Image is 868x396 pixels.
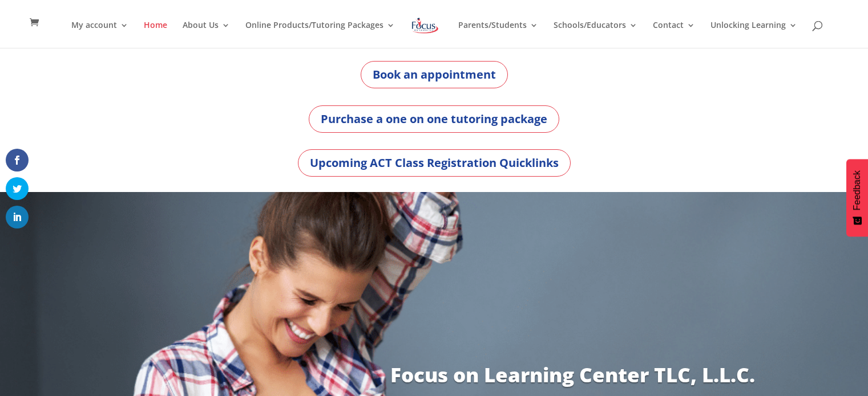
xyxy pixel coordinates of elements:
[846,159,868,236] button: Feedback - Show survey
[361,61,508,88] a: Book an appointment
[71,21,128,48] a: My account
[298,149,571,177] a: Upcoming ACT Class Registration Quicklinks
[458,21,538,48] a: Parents/Students
[710,21,797,48] a: Unlocking Learning
[390,361,755,388] a: Focus on Learning Center TLC, L.L.C.
[245,21,395,48] a: Online Products/Tutoring Packages
[309,105,559,133] a: Purchase a one on one tutoring package
[144,21,167,48] a: Home
[183,21,230,48] a: About Us
[410,15,440,36] img: Focus on Learning
[852,170,862,210] span: Feedback
[554,21,637,48] a: Schools/Educators
[653,21,695,48] a: Contact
